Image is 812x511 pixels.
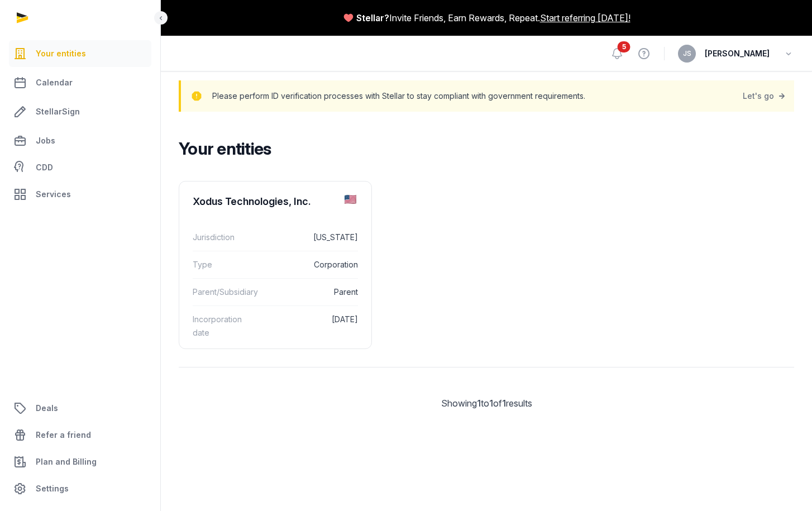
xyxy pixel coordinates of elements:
div: Xodus Technologies, Inc. [193,195,311,208]
span: Stellar? [356,11,389,25]
a: Your entities [9,40,151,67]
img: us.png [345,195,356,204]
span: Plan and Billing [36,455,97,469]
span: 1 [502,398,506,409]
span: CDD [36,161,53,174]
span: JS [683,50,691,57]
span: Calendar [36,76,73,89]
dd: [US_STATE] [264,231,358,244]
dd: Parent [267,285,358,299]
span: [PERSON_NAME] [705,47,770,60]
a: Deals [9,395,151,422]
span: Services [36,188,71,201]
a: Jobs [9,127,151,154]
span: Deals [36,402,58,415]
span: Your entities [36,47,86,60]
dd: Corporation [264,258,358,271]
p: Please perform ID verification processes with Stellar to stay compliant with government requireme... [212,88,585,104]
a: Calendar [9,69,151,96]
dd: [DATE] [264,313,358,340]
span: 1 [489,398,493,409]
span: Jobs [36,134,55,147]
a: Plan and Billing [9,448,151,475]
span: StellarSign [36,105,80,118]
span: 1 [477,398,481,409]
a: Let's go [743,88,787,104]
div: Showing to of results [179,397,794,410]
a: Refer a friend [9,422,151,448]
dt: Type [193,258,255,271]
h2: Your entities [179,139,785,159]
a: Start referring [DATE]! [540,11,631,25]
a: CDD [9,156,151,179]
a: Xodus Technologies, Inc.Jurisdiction[US_STATE]TypeCorporationParent/SubsidiaryParentIncorporation... [179,182,371,355]
span: Refer a friend [36,428,91,442]
span: 5 [618,41,631,52]
dt: Jurisdiction [193,231,255,244]
span: Settings [36,482,69,495]
a: Settings [9,475,151,502]
button: JS [678,45,696,63]
a: Services [9,181,151,208]
a: StellarSign [9,98,151,125]
dt: Incorporation date [193,313,255,340]
dt: Parent/Subsidiary [193,285,258,299]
